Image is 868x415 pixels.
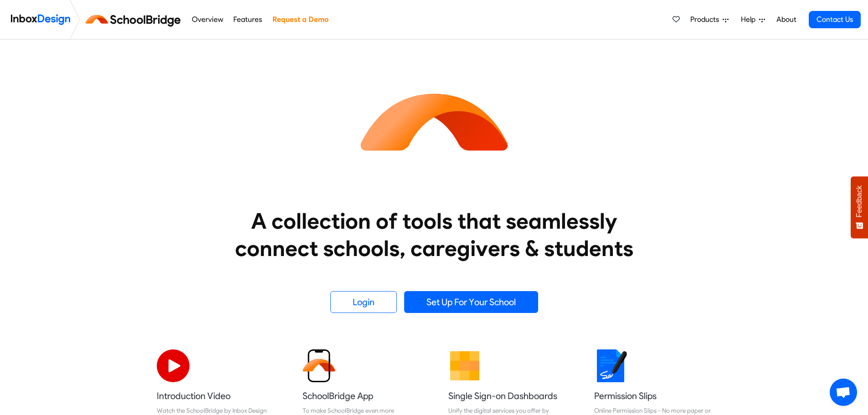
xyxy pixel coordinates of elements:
[231,10,265,29] a: Features
[830,379,857,406] div: Open chat
[303,349,335,382] img: 2022_01_13_icon_sb_app.svg
[157,349,190,382] img: 2022_07_11_icon_video_playback.svg
[809,11,861,28] a: Contact Us
[448,349,481,382] img: 2022_01_13_icon_grid.svg
[594,349,627,382] img: 2022_01_18_icon_signature.svg
[270,10,331,29] a: Request a Demo
[774,10,799,29] a: About
[189,10,226,29] a: Overview
[594,389,712,402] h5: Permission Slips
[330,291,397,313] a: Login
[218,207,651,262] heading: A collection of tools that seamlessly connect schools, caregivers & students
[84,9,186,31] img: schoolbridge logo
[851,176,868,238] button: Feedback - Show survey
[352,40,516,204] img: icon_schoolbridge.svg
[737,10,769,29] a: Help
[448,389,566,402] h5: Single Sign-on Dashboards
[404,291,538,313] a: Set Up For Your School
[741,14,759,25] span: Help
[687,10,732,29] a: Products
[157,389,274,402] h5: Introduction Video
[855,185,863,217] span: Feedback
[303,389,420,402] h5: SchoolBridge App
[690,14,723,25] span: Products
